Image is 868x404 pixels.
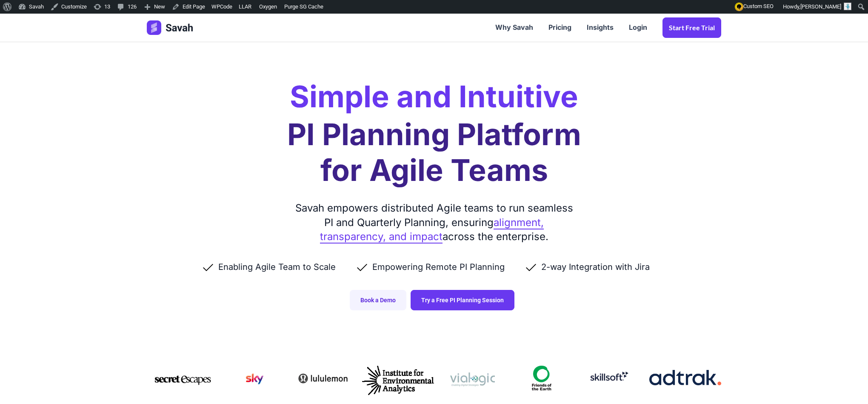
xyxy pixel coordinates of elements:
div: Savah empowers distributed Agile teams to run seamless PI and Quarterly Planning, ensuring across... [291,201,577,244]
a: Why Savah [488,14,541,41]
a: Book a Demo [350,290,406,310]
span: [PERSON_NAME] [800,3,841,10]
li: Enabling Agile Team to Scale [201,261,353,273]
h1: PI Planning Platform for Agile Teams [287,117,581,188]
a: Login [621,14,655,41]
li: 2-way Integration with Jira [524,261,667,273]
a: Start Free trial [662,17,721,38]
a: Pricing [541,14,579,41]
li: Empowering Remote PI Planning [355,261,522,273]
a: Insights [579,14,621,41]
a: Try a Free PI Planning Session [411,290,514,310]
h2: Simple and Intuitive [290,82,578,112]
